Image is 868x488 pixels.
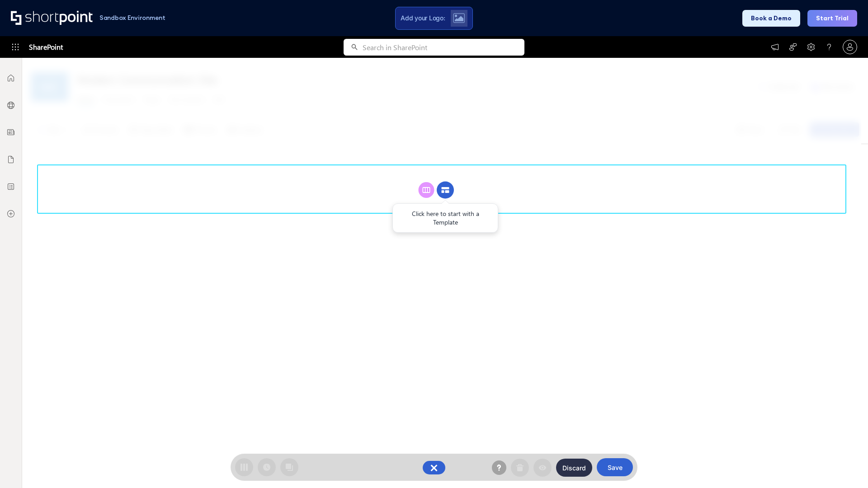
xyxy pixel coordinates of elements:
[29,36,63,58] span: SharePoint
[99,15,165,20] h1: Sandbox Environment
[823,445,868,488] iframe: Chat Widget
[742,10,800,27] button: Book a Demo
[453,13,465,23] img: Upload logo
[556,459,592,477] button: Discard
[401,14,445,22] span: Add your Logo:
[363,39,524,56] input: Search in SharePoint
[597,458,633,476] button: Save
[807,10,857,27] button: Start Trial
